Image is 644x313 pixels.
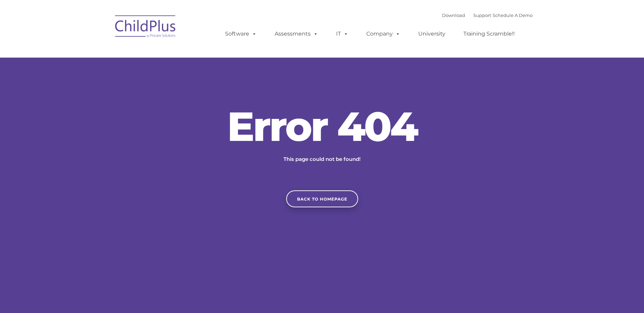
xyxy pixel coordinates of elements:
[360,27,407,41] a: Company
[411,27,452,41] a: University
[112,11,180,44] img: ChildPlus by Procare Solutions
[251,155,393,163] p: This page could not be found!
[329,27,355,41] a: IT
[493,13,533,18] a: Schedule A Demo
[457,27,521,41] a: Training Scramble!!
[218,27,263,41] a: Software
[286,190,358,207] a: Back to homepage
[442,13,533,18] font: |
[442,13,465,18] a: Download
[268,27,325,41] a: Assessments
[473,13,491,18] a: Support
[220,106,424,147] h2: Error 404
